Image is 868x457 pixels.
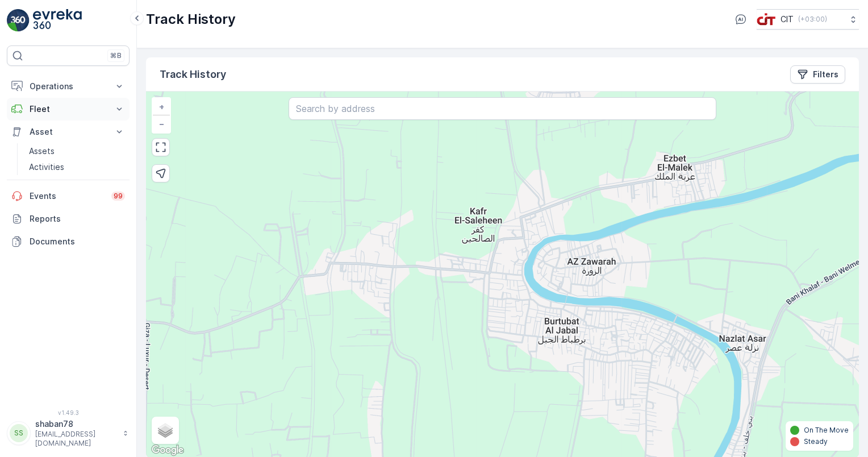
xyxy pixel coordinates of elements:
[153,115,170,132] a: Zoom Out
[30,236,125,247] p: Documents
[7,230,130,253] a: Documents
[804,426,849,435] p: On The Move
[33,9,82,32] img: logo_light-DOdMpM7g.png
[160,67,226,82] p: Track History
[146,10,236,28] p: Track History
[30,213,125,225] p: Reports
[30,190,105,202] p: Events
[7,121,130,143] button: Asset
[110,51,122,60] p: ⌘B
[30,126,107,138] p: Asset
[35,430,117,448] p: [EMAIL_ADDRESS][DOMAIN_NAME]
[113,191,123,201] p: 99
[153,98,170,115] a: Zoom In
[7,418,130,448] button: SSshaban78[EMAIL_ADDRESS][DOMAIN_NAME]
[7,9,30,32] img: logo
[289,97,716,120] input: Search by address
[153,418,178,443] a: Layers
[7,98,130,121] button: Fleet
[35,418,117,430] p: shaban78
[804,437,828,446] p: Steady
[29,146,55,157] p: Assets
[24,159,130,175] a: Activities
[7,185,130,207] a: Events99
[7,207,130,230] a: Reports
[790,65,845,84] button: Filters
[30,81,107,92] p: Operations
[10,424,28,442] div: SS
[24,143,130,159] a: Assets
[798,15,827,24] p: ( +03:00 )
[29,161,64,173] p: Activities
[7,75,130,98] button: Operations
[159,119,165,128] span: −
[813,69,838,80] p: Filters
[30,103,107,115] p: Fleet
[757,13,776,26] img: cit-logo_pOk6rL0.png
[7,409,130,416] span: v 1.49.3
[781,14,794,25] p: CIT
[159,102,164,111] span: +
[757,9,859,30] button: CIT(+03:00)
